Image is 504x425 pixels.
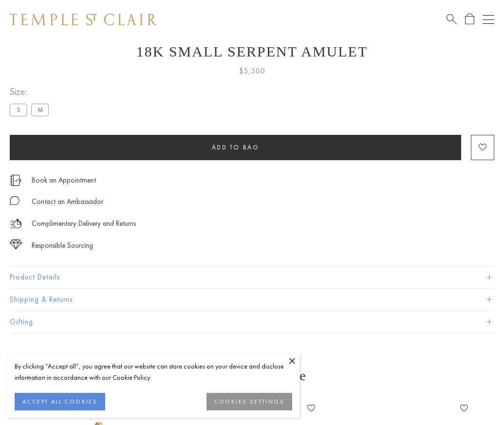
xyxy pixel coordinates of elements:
div: Contact an Ambassador [32,196,103,208]
label: M [31,104,49,116]
p: Complimentary Delivery and Returns [32,218,136,230]
button: COOKIES SETTINGS [206,393,292,410]
button: Shipping & Returns [10,289,494,311]
label: S [10,104,27,116]
div: By clicking “Accept all”, you agree that our website can store cookies on your device and disclos... [15,361,292,383]
span: Add to bag [212,143,260,151]
div: Responsible Sourcing [32,240,93,252]
img: icon_sourcing.svg [10,240,22,249]
h1: 18K Small Serpent Amulet [10,43,494,60]
img: Temple St. Clair [10,14,157,25]
button: Add to bag [10,135,461,160]
button: Gifting [10,311,494,333]
img: icon_delivery.svg [10,218,22,230]
a: Search [447,13,457,25]
a: Open Shopping Bag [465,13,474,25]
button: Product Details [10,266,494,288]
img: icon_appointment.svg [10,175,21,186]
span: Size: [10,84,53,100]
a: Book an Appointment [32,175,96,185]
img: MessageIcon-01_2.svg [10,196,19,205]
button: ACCEPT ALL COOKIES [15,393,105,410]
button: Open navigation [483,14,494,25]
span: $5,500 [239,65,265,77]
